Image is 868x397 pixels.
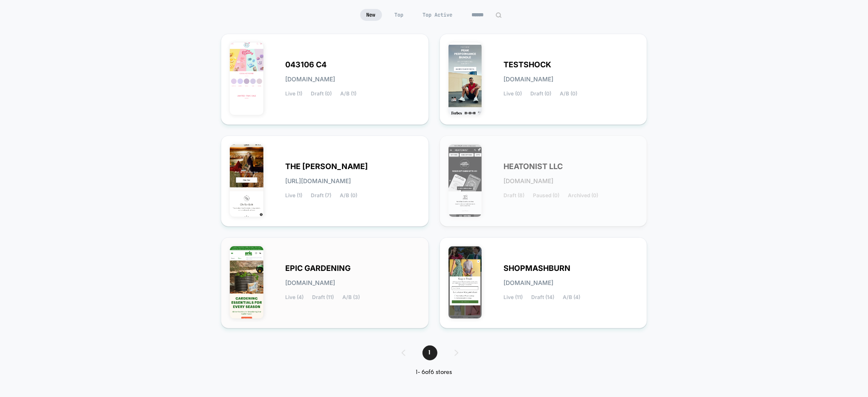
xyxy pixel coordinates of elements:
[340,193,357,198] span: A/B (0)
[311,193,331,198] span: Draft (7)
[230,43,263,115] img: 043106_C4
[504,265,571,271] span: SHOPMASHBURN
[422,345,437,360] span: 1
[393,369,475,376] div: 1 - 6 of 6 stores
[230,144,263,217] img: THE_LOLA_BLANKET
[312,294,334,300] span: Draft (11)
[560,91,578,97] span: A/B (0)
[568,193,599,198] span: Archived (0)
[311,91,332,97] span: Draft (0)
[504,193,525,198] span: Draft (8)
[504,280,554,286] span: [DOMAIN_NAME]
[285,265,351,271] span: EPIC GARDENING
[504,76,554,82] span: [DOMAIN_NAME]
[342,294,360,300] span: A/B (3)
[417,9,459,21] span: Top Active
[285,62,327,68] span: 043106 C4
[563,294,581,300] span: A/B (4)
[230,246,263,319] img: EPIC_GARDENING
[504,294,523,300] span: Live (11)
[285,280,335,286] span: [DOMAIN_NAME]
[495,12,502,18] img: edit
[285,76,335,82] span: [DOMAIN_NAME]
[448,43,482,115] img: TESTSHOCK
[388,9,410,21] span: Top
[285,91,302,97] span: Live (1)
[285,164,368,170] span: THE [PERSON_NAME]
[360,9,382,21] span: New
[448,246,482,319] img: SHOPMASHBURN
[504,62,552,68] span: TESTSHOCK
[285,178,351,184] span: [URL][DOMAIN_NAME]
[504,164,563,170] span: HEATONIST LLC
[504,178,554,184] span: [DOMAIN_NAME]
[285,294,304,300] span: Live (4)
[531,91,552,97] span: Draft (0)
[504,91,522,97] span: Live (0)
[533,193,560,198] span: Paused (0)
[285,193,302,198] span: Live (1)
[340,91,356,97] span: A/B (1)
[532,294,555,300] span: Draft (14)
[448,144,482,217] img: HEATONIST_LLC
